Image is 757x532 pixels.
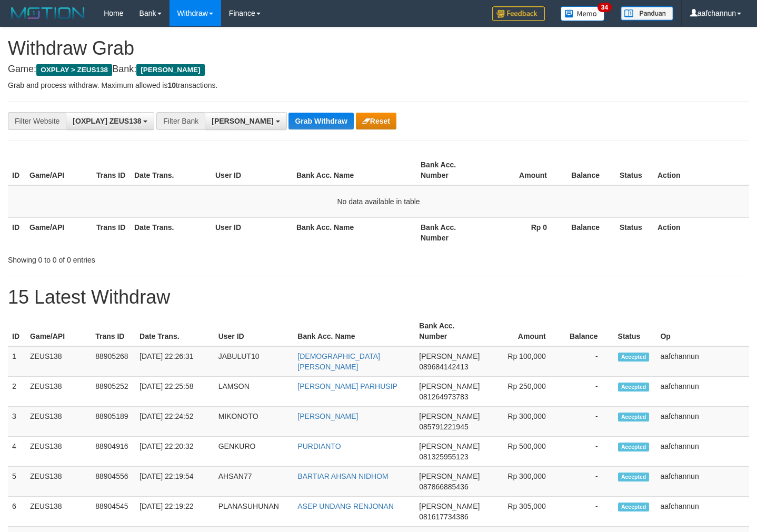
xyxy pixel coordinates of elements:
[136,64,204,76] span: [PERSON_NAME]
[492,6,545,21] img: Feedback.jpg
[91,346,135,377] td: 88905268
[26,407,91,437] td: ZEUS138
[8,112,66,130] div: Filter Website
[26,377,91,407] td: ZEUS138
[8,217,25,247] th: ID
[419,423,468,431] span: Copy 085791221945 to clipboard
[562,346,614,377] td: -
[91,437,135,467] td: 88904916
[8,497,26,527] td: 6
[26,346,91,377] td: ZEUS138
[618,353,650,362] span: Accepted
[419,442,480,450] span: [PERSON_NAME]
[135,437,214,467] td: [DATE] 22:20:32
[416,217,483,247] th: Bank Acc. Number
[484,407,561,437] td: Rp 300,000
[597,3,612,12] span: 34
[26,467,91,497] td: ZEUS138
[293,316,415,346] th: Bank Acc. Name
[288,113,353,129] button: Grab Withdraw
[135,316,214,346] th: Date Trans.
[212,117,273,125] span: [PERSON_NAME]
[484,497,561,527] td: Rp 305,000
[26,316,91,346] th: Game/API
[562,377,614,407] td: -
[214,377,294,407] td: LAMSON
[419,382,480,390] span: [PERSON_NAME]
[483,155,563,185] th: Amount
[8,377,26,407] td: 2
[415,316,484,346] th: Bank Acc. Number
[292,217,416,247] th: Bank Acc. Name
[25,155,92,185] th: Game/API
[562,467,614,497] td: -
[91,467,135,497] td: 88904556
[214,467,294,497] td: AHSAN77
[66,112,154,130] button: [OXPLAY] ZEUS138
[91,407,135,437] td: 88905189
[91,497,135,527] td: 88904545
[135,377,214,407] td: [DATE] 22:25:58
[419,513,468,521] span: Copy 081617734386 to clipboard
[26,497,91,527] td: ZEUS138
[26,437,91,467] td: ZEUS138
[621,6,673,21] img: panduan.png
[8,346,26,377] td: 1
[36,64,112,76] span: OXPLAY > ZEUS138
[484,377,561,407] td: Rp 250,000
[211,155,292,185] th: User ID
[419,363,468,371] span: Copy 089684142413 to clipboard
[211,217,292,247] th: User ID
[73,117,141,125] span: [OXPLAY] ZEUS138
[297,502,394,510] a: ASEP UNDANG RENJONAN
[214,316,294,346] th: User ID
[656,346,749,377] td: aafchannun
[214,407,294,437] td: MIKONOTO
[135,467,214,497] td: [DATE] 22:19:54
[135,346,214,377] td: [DATE] 22:26:31
[614,316,656,346] th: Status
[8,407,26,437] td: 3
[8,38,749,59] h1: Withdraw Grab
[135,407,214,437] td: [DATE] 22:24:52
[419,412,480,420] span: [PERSON_NAME]
[214,346,294,377] td: JABULUT10
[214,437,294,467] td: GENKURO
[416,155,483,185] th: Bank Acc. Number
[615,155,653,185] th: Status
[8,155,25,185] th: ID
[8,467,26,497] td: 5
[484,437,561,467] td: Rp 500,000
[214,497,294,527] td: PLANASUHUNAN
[618,383,650,392] span: Accepted
[156,112,205,130] div: Filter Bank
[618,413,650,421] span: Accepted
[656,316,749,346] th: Op
[297,472,388,480] a: BARTIAR AHSAN NIDHOM
[8,287,749,308] h1: 15 Latest Withdraw
[484,346,561,377] td: Rp 100,000
[562,407,614,437] td: -
[653,155,749,185] th: Action
[8,80,749,91] p: Grab and process withdraw. Maximum allowed is transactions.
[130,155,211,185] th: Date Trans.
[615,217,653,247] th: Status
[419,483,468,491] span: Copy 087866885436 to clipboard
[8,250,307,265] div: Showing 0 to 0 of 0 entries
[618,473,650,481] span: Accepted
[656,437,749,467] td: aafchannun
[653,217,749,247] th: Action
[562,437,614,467] td: -
[562,316,614,346] th: Balance
[297,382,397,390] a: [PERSON_NAME] PARHUSIP
[167,81,176,89] strong: 10
[8,5,88,21] img: MOTION_logo.png
[297,352,380,371] a: [DEMOGRAPHIC_DATA][PERSON_NAME]
[618,503,650,511] span: Accepted
[419,472,480,480] span: [PERSON_NAME]
[25,217,92,247] th: Game/API
[8,185,749,218] td: No data available in table
[205,112,286,130] button: [PERSON_NAME]
[8,316,26,346] th: ID
[135,497,214,527] td: [DATE] 22:19:22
